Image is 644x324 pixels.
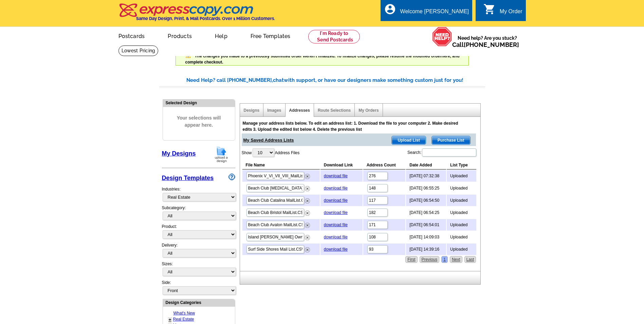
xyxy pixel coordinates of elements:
[162,280,235,295] div: Side:
[108,28,156,43] a: Postcards
[242,148,300,158] label: Show Address Files
[320,161,363,169] th: Download Link
[500,8,522,18] div: My Order
[324,222,348,227] a: download file
[324,247,348,252] a: download file
[162,175,214,181] a: Design Templates
[447,244,476,255] td: Uploaded
[253,148,274,157] select: ShowAddress Files
[305,221,310,226] a: Remove this list
[305,246,310,251] a: Remove this list
[447,219,476,231] td: Uploaded
[305,197,310,202] a: Remove this list
[305,198,310,203] img: delete.png
[452,41,519,48] span: Call
[406,244,446,255] td: [DATE] 14:39:16
[244,108,260,113] a: Designs
[305,223,310,228] img: delete.png
[406,170,446,182] td: [DATE] 07:32:38
[406,161,446,169] th: Date Added
[447,161,476,169] th: List Type
[406,231,446,243] td: [DATE] 14:09:03
[324,186,348,191] a: download file
[324,210,348,215] a: download file
[464,256,476,263] a: Last
[447,170,476,182] td: Uploaded
[420,256,440,263] a: Previous
[240,28,301,43] a: Free Templates
[289,108,310,113] a: Addresses
[204,28,238,43] a: Help
[447,195,476,206] td: Uploaded
[406,195,446,206] td: [DATE] 06:54:50
[162,261,235,280] div: Sizes:
[452,35,522,48] span: Need help? Are you stuck?
[318,108,351,113] a: Route Selections
[305,234,310,238] a: Remove this list
[441,54,450,58] a: here
[173,311,195,316] a: What's New
[173,317,194,322] a: Real Estate
[169,317,171,322] a: +
[186,76,485,84] div: Need Help? call [PHONE_NUMBER], with support, or have our designers make something custom just fo...
[305,247,310,252] img: delete.png
[162,150,196,157] a: My Designs
[305,185,310,190] a: Remove this list
[157,28,203,43] a: Products
[305,186,310,191] img: delete.png
[228,174,235,180] img: design-wizard-help-icon.png
[213,146,230,163] img: upload-design
[163,299,235,306] div: Design Categories
[243,133,294,144] span: My Saved Address Lists
[358,108,379,113] a: My Orders
[432,27,452,47] img: help
[400,8,469,18] div: Welcome [PERSON_NAME]
[305,235,310,240] img: delete.png
[392,136,425,144] span: Upload List
[136,16,275,21] h4: Same Day Design, Print, & Mail Postcards. Over 1 Million Customers.
[305,174,310,179] img: delete.png
[406,207,446,218] td: [DATE] 06:54:25
[422,148,476,157] input: Search:
[242,161,320,169] th: File Name
[406,219,446,231] td: [DATE] 06:54:01
[243,120,463,132] div: Manage your address lists below. To edit an address list: 1. Download the file to your computer 2...
[363,161,406,169] th: Address Count
[162,183,235,205] div: Industries:
[168,108,230,136] span: Your selections will appear here.
[305,209,310,214] a: Remove this list
[447,207,476,218] td: Uploaded
[162,205,235,223] div: Subcategory:
[464,41,519,48] a: [PHONE_NUMBER]
[305,211,310,216] img: delete.png
[405,256,417,263] a: First
[447,182,476,194] td: Uploaded
[483,7,522,16] a: shopping_cart My Order
[450,256,462,263] a: Next
[162,223,235,242] div: Product:
[305,173,310,177] a: Remove this list
[324,198,348,203] a: download file
[406,182,446,194] td: [DATE] 06:55:25
[324,174,348,178] a: download file
[483,3,496,15] i: shopping_cart
[508,166,644,324] iframe: LiveChat chat widget
[273,77,284,83] span: chat
[267,108,281,113] a: Images
[384,3,396,15] i: account_circle
[163,100,235,106] div: Selected Design
[118,8,275,21] a: Same Day Design, Print, & Mail Postcards. Over 1 Million Customers.
[441,256,448,263] a: 1
[407,148,477,157] label: Search:
[162,242,235,261] div: Delivery:
[447,231,476,243] td: Uploaded
[324,235,348,239] a: download file
[432,136,470,144] span: Purchase List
